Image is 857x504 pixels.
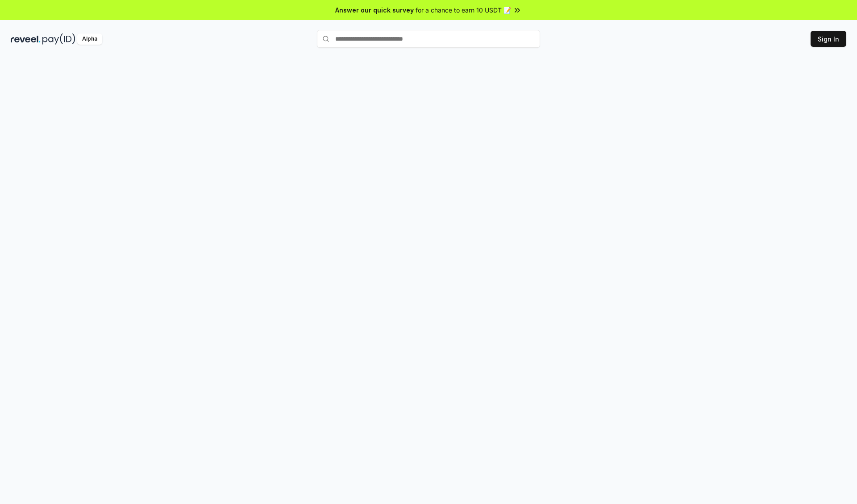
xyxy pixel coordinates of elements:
button: Sign In [811,31,846,47]
div: Alpha [77,33,102,45]
img: reveel_dark [11,33,41,45]
img: pay_id [42,33,75,45]
span: for a chance to earn 10 USDT 📝 [416,5,511,15]
span: Answer our quick survey [335,5,414,15]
